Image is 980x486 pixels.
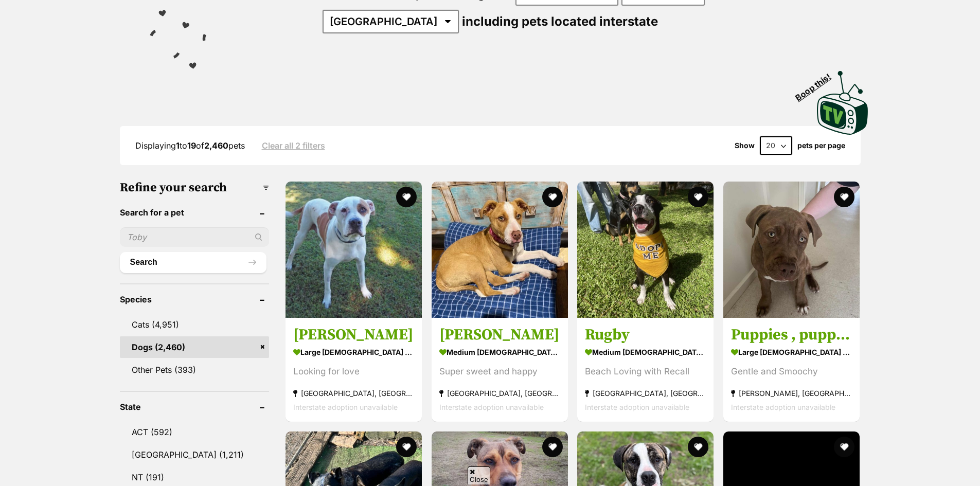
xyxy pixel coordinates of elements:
[286,182,422,318] img: Neville - Mastiff Dog
[293,365,414,379] div: Looking for love
[120,252,267,273] button: Search
[293,403,398,411] span: Interstate adoption unavailable
[585,325,706,345] h3: Rugby
[439,403,544,411] span: Interstate adoption unavailable
[731,365,852,379] div: Gentle and Smoochy
[834,187,854,207] button: favourite
[439,325,560,345] h3: [PERSON_NAME]
[262,141,325,150] a: Clear all 2 filters
[120,336,270,358] a: Dogs (2,460)
[731,403,835,411] span: Interstate adoption unavailable
[439,345,560,359] strong: medium [DEMOGRAPHIC_DATA] Dog
[396,437,417,457] button: favourite
[120,295,270,304] header: Species
[585,386,706,400] strong: [GEOGRAPHIC_DATA], [GEOGRAPHIC_DATA]
[120,314,270,335] a: Cats (4,951)
[396,187,417,207] button: favourite
[723,182,860,318] img: Puppies , puppies and more Puppies - American Staffordshire Terrier Dog
[293,325,414,345] h3: [PERSON_NAME]
[834,437,854,457] button: favourite
[176,140,180,151] strong: 1
[688,437,708,457] button: favourite
[293,345,414,359] strong: large [DEMOGRAPHIC_DATA] Dog
[286,317,422,422] a: [PERSON_NAME] large [DEMOGRAPHIC_DATA] Dog Looking for love [GEOGRAPHIC_DATA], [GEOGRAPHIC_DATA] ...
[731,386,852,400] strong: [PERSON_NAME], [GEOGRAPHIC_DATA]
[120,181,270,195] h3: Refine your search
[462,14,658,29] span: including pets located interstate
[688,187,708,207] button: favourite
[204,140,228,151] strong: 2,460
[731,345,852,359] strong: large [DEMOGRAPHIC_DATA] Dog
[120,402,270,411] header: State
[468,466,490,484] span: Close
[120,227,270,247] input: Toby
[439,386,560,400] strong: [GEOGRAPHIC_DATA], [GEOGRAPHIC_DATA]
[293,386,414,400] strong: [GEOGRAPHIC_DATA], [GEOGRAPHIC_DATA]
[120,444,270,465] a: [GEOGRAPHIC_DATA] (1,211)
[585,365,706,379] div: Beach Loving with Recall
[585,403,689,411] span: Interstate adoption unavailable
[735,141,755,150] span: Show
[432,317,568,422] a: [PERSON_NAME] medium [DEMOGRAPHIC_DATA] Dog Super sweet and happy [GEOGRAPHIC_DATA], [GEOGRAPHIC_...
[817,71,868,135] img: PetRescue TV logo
[432,182,568,318] img: Stacey - Australian Kelpie Dog
[542,187,562,207] button: favourite
[793,65,841,102] span: Boop this!
[135,140,245,151] span: Displaying to of pets
[120,208,270,217] header: Search for a pet
[577,182,714,318] img: Rugby - Bull Terrier Dog
[731,325,852,345] h3: Puppies , puppies and more Puppies
[542,437,562,457] button: favourite
[723,317,860,422] a: Puppies , puppies and more Puppies large [DEMOGRAPHIC_DATA] Dog Gentle and Smoochy [PERSON_NAME],...
[797,141,845,150] label: pets per page
[120,359,270,381] a: Other Pets (393)
[817,62,868,137] a: Boop this!
[120,421,270,443] a: ACT (592)
[577,317,714,422] a: Rugby medium [DEMOGRAPHIC_DATA] Dog Beach Loving with Recall [GEOGRAPHIC_DATA], [GEOGRAPHIC_DATA]...
[187,140,196,151] strong: 19
[585,345,706,359] strong: medium [DEMOGRAPHIC_DATA] Dog
[439,365,560,379] div: Super sweet and happy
